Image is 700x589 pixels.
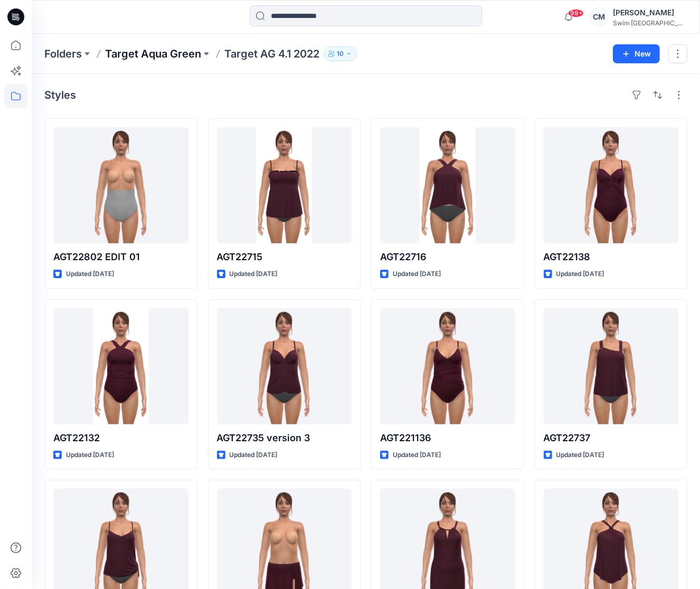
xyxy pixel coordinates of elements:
p: Updated [DATE] [230,269,278,280]
p: Target AG 4.1 2022 [224,46,319,61]
button: 10 [324,46,357,61]
p: 10 [337,48,344,60]
div: CM [590,7,609,26]
p: Updated [DATE] [66,450,114,461]
a: Folders [44,46,82,61]
p: AGT22715 [217,250,352,264]
p: Updated [DATE] [556,450,604,461]
p: Updated [DATE] [393,269,441,280]
p: Updated [DATE] [230,450,278,461]
p: AGT22138 [544,250,679,264]
a: AGT22138 [544,127,679,243]
a: AGT22132 [53,308,188,424]
p: AGT22802 EDIT 01 [53,250,188,264]
p: Updated [DATE] [393,450,441,461]
p: Updated [DATE] [66,269,114,280]
button: New [613,44,660,63]
a: AGT221136 [380,308,515,424]
div: [PERSON_NAME] [613,6,687,19]
p: AGT221136 [380,431,515,445]
div: Swim [GEOGRAPHIC_DATA] [613,19,687,27]
a: AGT22716 [380,127,515,243]
h4: Styles [44,89,76,101]
a: AGT22802 EDIT 01 [53,127,188,243]
a: AGT22737 [544,308,679,424]
a: Target Aqua Green [105,46,201,61]
a: AGT22715 [217,127,352,243]
p: AGT22737 [544,431,679,445]
p: Updated [DATE] [556,269,604,280]
span: 99+ [568,9,584,17]
a: AGT22735 version 3 [217,308,352,424]
p: AGT22132 [53,431,188,445]
p: AGT22735 version 3 [217,431,352,445]
p: AGT22716 [380,250,515,264]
